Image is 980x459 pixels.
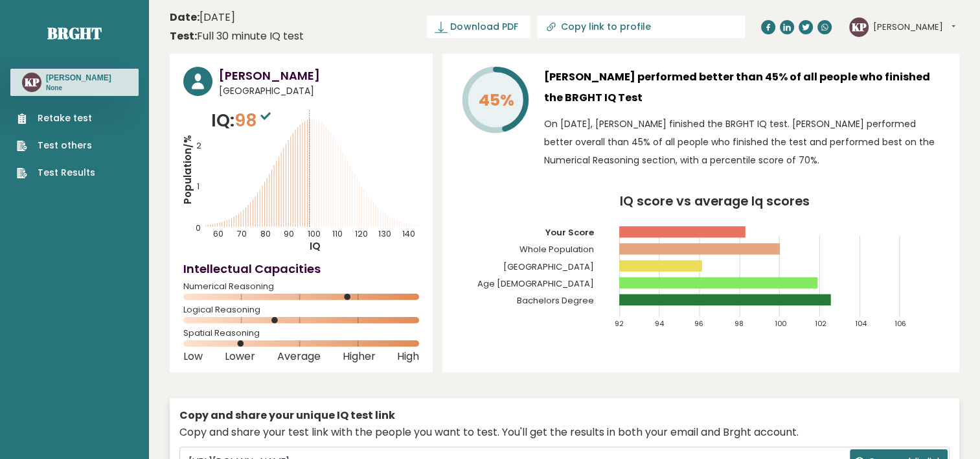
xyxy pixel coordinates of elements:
[735,319,744,329] tspan: 98
[284,228,294,239] tspan: 90
[655,319,664,329] tspan: 94
[183,284,419,289] span: Numerical Reasoning
[46,73,111,83] h3: [PERSON_NAME]
[183,331,419,336] span: Spatial Reasoning
[477,277,594,290] tspan: Age [DEMOGRAPHIC_DATA]
[378,228,391,239] tspan: 130
[181,135,194,204] tspan: Population/%
[234,108,274,132] span: 98
[342,354,375,359] span: Higher
[225,354,255,359] span: Lower
[179,425,950,440] div: Copy and share your test link with the people you want to test. You'll get the results in both yo...
[895,319,906,329] tspan: 106
[402,228,415,239] tspan: 140
[183,354,203,359] span: Low
[237,228,247,239] tspan: 70
[17,139,95,152] a: Test others
[211,108,274,134] p: IQ:
[355,228,368,239] tspan: 120
[852,19,867,34] text: KP
[183,307,419,312] span: Logical Reasoning
[170,10,199,25] b: Date:
[332,228,343,239] tspan: 110
[170,10,235,25] time: [DATE]
[183,260,419,277] h4: Intellectual Capacities
[427,16,530,38] a: Download PDF
[47,23,102,43] a: Brght
[479,89,514,112] tspan: 45%
[170,29,197,43] b: Test:
[545,226,594,239] tspan: Your Score
[815,319,826,329] tspan: 102
[308,228,321,239] tspan: 100
[219,67,419,84] h3: [PERSON_NAME]
[694,319,703,329] tspan: 96
[503,260,594,272] tspan: [GEOGRAPHIC_DATA]
[197,181,199,192] tspan: 1
[519,243,594,255] tspan: Whole Population
[219,84,419,98] span: [GEOGRAPHIC_DATA]
[450,20,518,34] span: Download PDF
[260,228,271,239] tspan: 80
[213,228,223,239] tspan: 60
[25,75,40,89] text: KP
[854,319,866,329] tspan: 104
[277,354,321,359] span: Average
[170,29,304,44] div: Full 30 minute IQ test
[17,112,95,125] a: Retake test
[17,166,95,180] a: Test Results
[310,240,321,253] tspan: IQ
[544,67,946,108] h3: [PERSON_NAME] performed better than 45% of all people who finished the BRGHT IQ Test
[615,319,624,329] tspan: 92
[517,294,594,307] tspan: Bachelors Degree
[620,192,810,210] tspan: IQ score vs average Iq scores
[179,408,950,423] div: Copy and share your unique IQ test link
[196,140,201,151] tspan: 2
[544,115,946,169] p: On [DATE], [PERSON_NAME] finished the BRGHT IQ test. [PERSON_NAME] performed better overall than ...
[397,354,419,359] span: High
[46,84,111,93] p: None
[775,319,786,329] tspan: 100
[873,21,955,34] button: [PERSON_NAME]
[196,222,201,233] tspan: 0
